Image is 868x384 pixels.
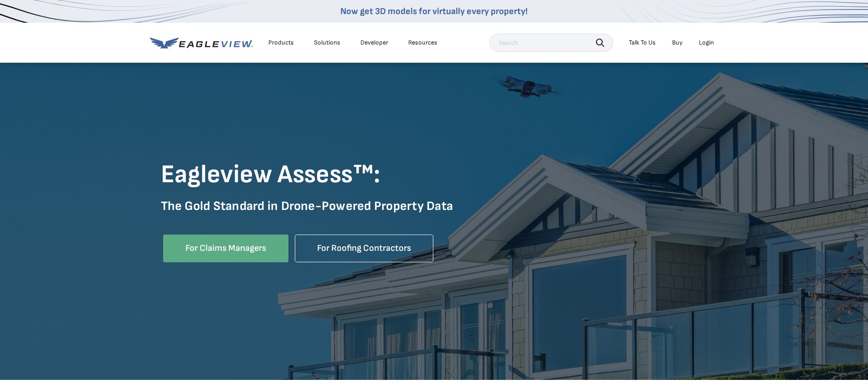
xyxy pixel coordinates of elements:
a: Developer [360,39,388,47]
a: For Claims Managers [163,234,288,262]
h1: Eagleview Assess™: [161,159,708,191]
a: Now get 3D models for virtually every property! [340,6,528,17]
div: Talk To Us [629,39,656,47]
div: Solutions [314,39,340,47]
strong: The Gold Standard in Drone-Powered Property Data [161,199,453,214]
a: Buy [672,39,683,47]
a: For Roofing Contractors [295,234,433,262]
div: Resources [408,39,437,47]
div: Login [699,39,714,47]
input: Search [489,34,613,52]
div: Products [268,39,294,47]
